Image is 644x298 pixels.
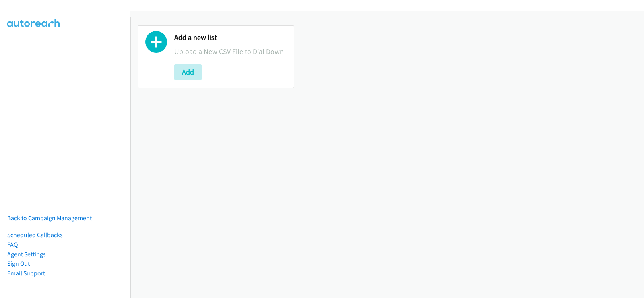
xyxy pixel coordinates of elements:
[7,260,30,267] a: Sign Out
[7,241,18,248] a: FAQ
[174,64,202,80] button: Add
[174,46,287,57] p: Upload a New CSV File to Dial Down
[174,33,287,42] h2: Add a new list
[7,250,46,258] a: Agent Settings
[7,214,92,222] a: Back to Campaign Management
[7,231,63,239] a: Scheduled Callbacks
[7,269,45,277] a: Email Support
